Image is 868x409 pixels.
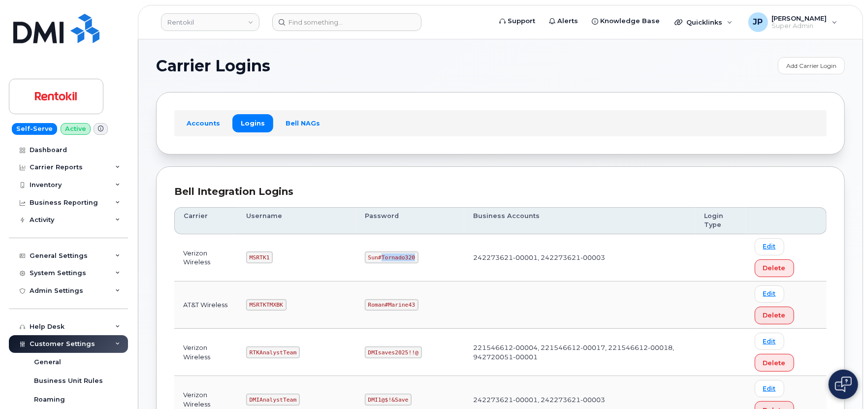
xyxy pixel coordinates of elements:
[755,354,794,372] button: Delete
[246,394,300,406] code: DMIAnalystTeam
[763,311,786,320] span: Delete
[365,252,418,263] code: Sun#Tornado320
[356,207,464,234] th: Password
[237,207,356,234] th: Username
[174,329,237,376] td: Verizon Wireless
[464,234,695,282] td: 242273621-00001, 242273621-00003
[174,185,827,199] div: Bell Integration Logins
[277,114,328,132] a: Bell NAGs
[755,307,794,324] button: Delete
[232,114,273,132] a: Logins
[755,238,784,255] a: Edit
[156,59,270,73] span: Carrier Logins
[464,207,695,234] th: Business Accounts
[365,394,412,406] code: DMI1@$!&Save
[365,299,418,311] code: Roman#Marine43
[835,377,852,392] img: Open chat
[763,263,786,273] span: Delete
[174,234,237,282] td: Verizon Wireless
[763,358,786,368] span: Delete
[755,333,784,350] a: Edit
[365,346,422,358] code: DMIsaves2025!!@
[178,114,228,132] a: Accounts
[464,329,695,376] td: 221546612-00004, 221546612-00017, 221546612-00018, 942720051-00001
[246,299,287,311] code: MSRTKTMXBK
[174,207,237,234] th: Carrier
[695,207,746,234] th: Login Type
[755,285,784,303] a: Edit
[755,259,794,277] button: Delete
[778,57,845,74] a: Add Carrier Login
[755,380,784,397] a: Edit
[246,346,300,358] code: RTKAnalystTeam
[246,252,273,263] code: MSRTK1
[174,282,237,329] td: AT&T Wireless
